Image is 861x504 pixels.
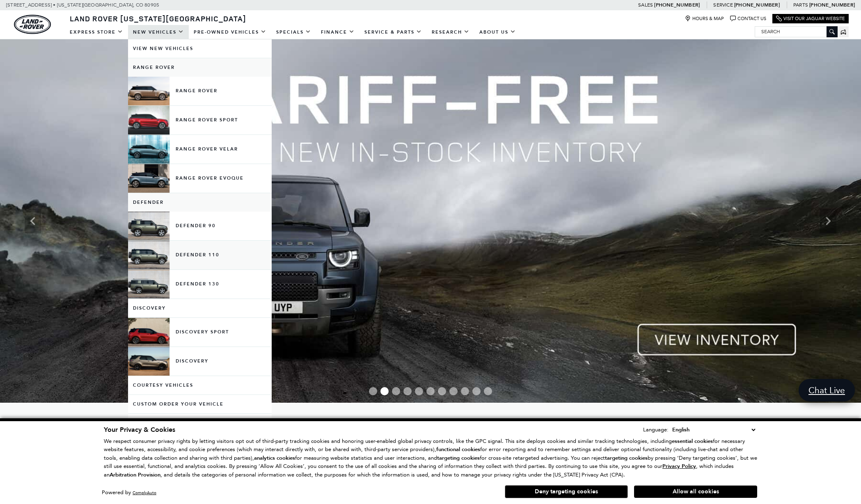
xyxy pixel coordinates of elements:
strong: targeting cookies [437,454,480,462]
a: [STREET_ADDRESS] • [US_STATE][GEOGRAPHIC_DATA], CO 80905 [6,2,159,8]
a: Finance [316,25,360,39]
div: Next [820,209,836,233]
span: Go to slide 5 [415,387,423,395]
strong: functional cookies [436,446,480,453]
strong: targeting cookies [605,454,648,462]
span: Go to slide 7 [438,387,446,395]
a: View New Vehicles [128,39,272,58]
a: Discovery [128,299,272,317]
span: Go to slide 1 [369,387,377,395]
a: New Vehicles [128,25,189,39]
a: Custom Order Your Vehicle [128,395,272,413]
a: Research [427,25,474,39]
span: Go to slide 4 [403,387,412,395]
a: Specials [271,25,316,39]
a: Privacy Policy [662,463,696,469]
span: Your Privacy & Cookies [104,425,175,434]
span: Go to slide 3 [392,387,400,395]
select: Language Select [670,425,757,434]
a: Contact Us [730,16,766,22]
a: Courtesy Vehicles [128,376,272,395]
strong: essential cookies [672,438,713,445]
span: Go to slide 2 [380,387,389,395]
button: Allow all cookies [634,486,757,498]
span: Go to slide 11 [484,387,492,395]
button: Deny targeting cookies [505,485,628,498]
a: Hours & Map [685,16,724,22]
span: Parts [793,2,808,8]
span: Chat Live [804,385,849,396]
a: Range Rover [128,77,272,105]
a: [PHONE_NUMBER] [809,2,855,8]
a: Range Rover [128,58,272,77]
a: Land Rover [US_STATE][GEOGRAPHIC_DATA] [65,14,251,23]
img: Land Rover [14,15,51,34]
a: Defender 110 [128,241,272,269]
a: [PHONE_NUMBER] [654,2,700,8]
input: Search [755,27,837,36]
a: Service & Parts [360,25,427,39]
a: Discovery Sport [128,318,272,347]
a: Discovery [128,347,272,376]
strong: Arbitration Provision [110,471,160,479]
a: Pre-Owned Vehicles [189,25,271,39]
a: Defender 130 [128,270,272,299]
a: Defender [128,193,272,212]
a: land-rover [14,15,51,34]
a: EXPRESS STORE [65,25,128,39]
a: [PHONE_NUMBER] [734,2,780,8]
nav: Main Navigation [65,25,521,39]
strong: analytics cookies [254,454,295,462]
span: Go to slide 9 [461,387,469,395]
span: Go to slide 6 [426,387,435,395]
a: Defender 90 [128,212,272,240]
span: Service [713,2,733,8]
u: Privacy Policy [662,463,696,470]
span: Go to slide 8 [449,387,458,395]
a: Range Rover Velar [128,135,272,164]
div: Language: [643,427,669,432]
a: Range Rover Sport [128,106,272,135]
div: Powered by [102,490,156,495]
p: We respect consumer privacy rights by letting visitors opt out of third-party tracking cookies an... [104,437,757,479]
div: Previous [25,209,41,233]
a: Visit Our Jaguar Website [776,16,845,22]
span: Go to slide 10 [472,387,481,395]
a: ComplyAuto [133,490,156,495]
a: Brochures [128,414,272,432]
span: Sales [638,2,653,8]
a: Chat Live [799,379,855,401]
span: Land Rover [US_STATE][GEOGRAPHIC_DATA] [70,14,246,23]
a: About Us [474,25,521,39]
a: Range Rover Evoque [128,164,272,193]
